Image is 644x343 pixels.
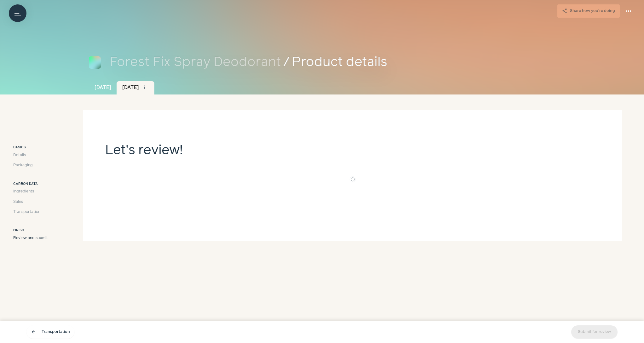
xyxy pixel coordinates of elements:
h3: Basics [13,145,48,150]
a: Review and submit [13,235,48,241]
span: arrow_back [31,329,36,334]
button: more_vert [140,83,149,92]
h3: Finish [13,228,48,233]
button: more_horiz [622,4,635,18]
span: Details [13,152,26,158]
span: Product details [292,53,555,72]
a: Forest Fix Spray Deodorant [110,53,281,72]
a: Details [13,152,48,158]
a: Packaging [13,163,48,168]
span: Ingredients [13,189,34,194]
span: Transportation [13,209,40,215]
a: arrow_back Transportation [26,325,74,339]
div: [DATE] [117,81,154,94]
a: [DATE] [89,81,117,94]
span: Sales [13,199,23,205]
span: more_horiz [625,7,632,15]
a: Ingredients [13,189,48,194]
h3: Carbon data [13,182,48,187]
span: / [283,53,290,72]
a: Transportation [13,209,48,215]
img: Forest Fix Spray Deodorant [89,56,101,68]
span: more_vert [141,85,147,90]
a: Sales [13,199,48,205]
h2: Let's review! [105,141,600,174]
span: Packaging [13,163,33,168]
